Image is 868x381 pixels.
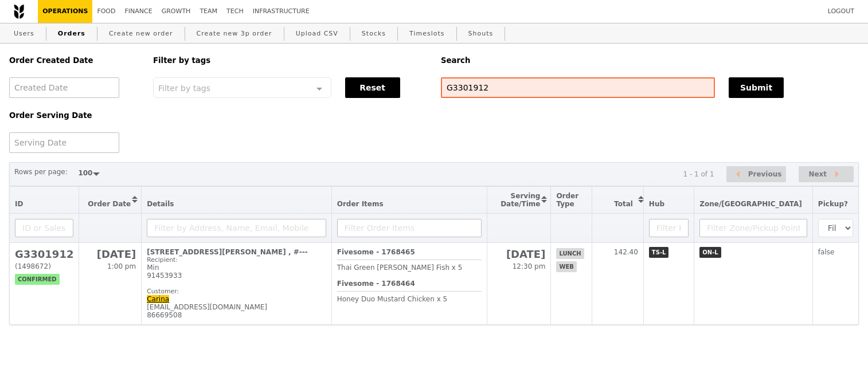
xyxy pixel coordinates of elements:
a: Carina [147,295,169,303]
h2: [DATE] [84,248,136,260]
input: ID or Salesperson name [15,219,73,237]
span: Zone/[GEOGRAPHIC_DATA] [699,200,802,208]
span: Hub [649,200,664,208]
b: Fivesome - 1768465 [337,248,415,256]
input: Filter Zone/Pickup Point [699,219,807,237]
h5: Search [441,56,859,65]
input: Serving Date [9,132,119,153]
h5: Filter by tags [153,56,427,65]
a: Orders [53,23,90,44]
a: Upload CSV [291,23,343,44]
h5: Order Serving Date [9,111,139,120]
span: false [818,248,835,256]
span: lunch [556,248,584,259]
div: Min [147,264,326,272]
a: Users [9,23,39,44]
h2: [DATE] [492,248,546,260]
div: 91453933 [147,272,326,280]
button: Submit [729,77,784,98]
button: Previous [726,166,786,183]
span: 12:30 pm [513,262,546,270]
div: 1 - 1 of 1 [683,170,714,178]
input: Created Date [9,77,119,98]
span: Honey Duo Mustard Chicken x 5 [337,295,448,303]
span: TS-L [649,247,669,258]
span: Order Items [337,200,384,208]
span: ON-L [699,247,721,258]
span: 1:00 pm [107,262,136,270]
span: ID [15,200,23,208]
span: confirmed [15,274,60,285]
a: Stocks [357,23,390,44]
label: Rows per page: [14,166,68,178]
div: Recipient: [147,256,326,264]
span: Previous [748,167,782,181]
span: Details [147,200,174,208]
div: Customer: [147,288,326,295]
div: [STREET_ADDRESS][PERSON_NAME] , #--- [147,248,326,256]
a: Create new 3p order [192,23,277,44]
h2: G3301912 [15,248,73,260]
span: Thai Green [PERSON_NAME] Fish x 5 [337,264,463,272]
img: Grain logo [14,4,24,19]
input: Search any field [441,77,715,98]
span: Pickup? [818,200,848,208]
span: 142.40 [614,248,638,256]
span: Filter by tags [158,83,210,93]
input: Filter Order Items [337,219,482,237]
div: (1498672) [15,262,73,270]
span: web [556,261,576,272]
input: Filter Hub [649,219,689,237]
a: Create new order [104,23,178,44]
div: [EMAIL_ADDRESS][DOMAIN_NAME] [147,303,326,311]
h5: Order Created Date [9,56,139,65]
span: Next [808,167,827,181]
div: 86669508 [147,311,326,319]
input: Filter by Address, Name, Email, Mobile [147,219,326,237]
b: Fivesome - 1768464 [337,280,415,288]
a: Shouts [464,23,498,44]
a: Timeslots [405,23,449,44]
button: Next [799,166,854,183]
span: Order Type [556,192,578,208]
button: Reset [345,77,400,98]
